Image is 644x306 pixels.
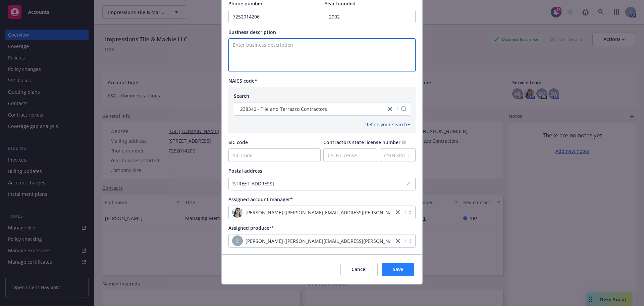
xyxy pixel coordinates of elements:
[240,105,327,113] span: 238340 - Tile and Terrazzo Contractors
[393,266,403,272] span: Save
[234,93,249,99] span: Search
[228,78,257,84] span: NAICS code*
[231,180,406,187] div: [STREET_ADDRESS]
[352,266,367,272] span: Cancel
[340,263,378,276] button: Cancel
[228,38,416,72] textarea: Enter business description
[324,149,377,162] input: CSLB License
[228,225,274,231] span: Assigned producer*
[394,237,402,245] a: close
[228,29,276,35] span: Business description
[323,139,400,145] span: Contractors state license number
[325,10,415,23] input: Company foundation year
[229,10,319,23] input: Enter phone number
[228,0,263,7] span: Phone number
[228,139,248,145] span: SIC code
[365,121,410,128] div: Refine your search
[394,208,402,216] a: close
[325,0,356,7] span: Year founded
[232,207,390,218] span: photo[PERSON_NAME] ([PERSON_NAME][EMAIL_ADDRESS][PERSON_NAME][DOMAIN_NAME])
[382,263,414,276] button: Save
[229,149,320,162] input: SIC Code
[228,168,262,174] span: Postal address
[246,209,441,216] span: [PERSON_NAME] ([PERSON_NAME][EMAIL_ADDRESS][PERSON_NAME][DOMAIN_NAME])
[228,196,293,203] span: Assigned account manager*
[232,235,390,246] span: [PERSON_NAME] ([PERSON_NAME][EMAIL_ADDRESS][PERSON_NAME][DOMAIN_NAME])
[228,177,416,190] button: [STREET_ADDRESS]
[232,207,243,218] img: photo
[386,105,394,113] a: close
[246,237,441,245] span: [PERSON_NAME] ([PERSON_NAME][EMAIL_ADDRESS][PERSON_NAME][DOMAIN_NAME])
[237,105,383,113] span: 238340 - Tile and Terrazzo Contractors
